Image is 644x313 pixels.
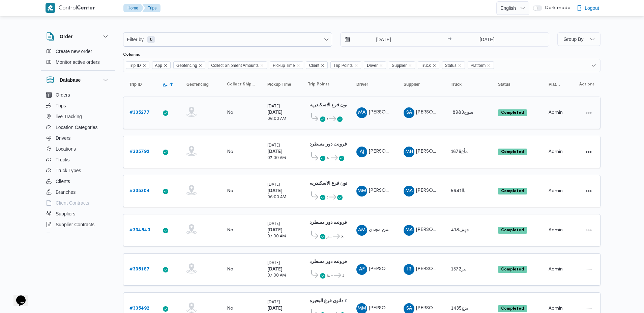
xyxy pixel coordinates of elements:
a: #334840 [129,226,150,234]
button: Trips [142,4,160,12]
span: بدج1435 [451,306,468,311]
button: Location Categories [43,122,112,133]
span: App [155,62,162,69]
button: Supplier Contracts [43,219,112,230]
button: Geofencing [184,79,217,90]
b: دانون فرع الاسكندريه [310,181,351,186]
span: Collect Shipment Amounts [211,62,259,69]
b: فرونت دور مسطرد [310,220,347,225]
span: Locations [56,145,76,153]
span: Trip ID [126,61,149,69]
small: 07:00 AM [267,274,286,278]
span: Status [442,61,465,69]
span: Platform [471,62,486,69]
span: Admin [549,150,563,154]
h3: Database [60,76,81,84]
div: No [227,149,233,155]
button: Open list of options [591,63,596,68]
span: Truck Types [56,166,81,175]
div: Muhammad Aid Abadalsalam Abadalihafz [404,225,414,236]
button: Remove Driver from selection in this group [379,63,383,68]
span: Completed [498,266,527,273]
span: Truck [421,62,431,69]
span: Truck [451,82,462,87]
span: Admin [549,110,563,115]
span: Devices [56,231,72,239]
b: Completed [501,189,524,193]
button: Remove Pickup Time from selection in this group [296,63,300,68]
button: Trucks [43,154,112,165]
b: [DATE] [267,189,283,193]
button: Remove Geofencing from selection in this group [198,63,202,68]
span: Logout [585,4,599,12]
b: # 334840 [129,228,150,232]
b: Center [77,6,95,11]
span: Dark mode [542,5,570,11]
button: Database [46,76,110,84]
button: Actions [583,147,594,157]
span: Collect Shipment Amounts [208,61,267,69]
span: MA [405,225,413,236]
small: [DATE] [267,301,280,304]
a: #335492 [129,305,149,313]
div: Amaro Jmal Aldsaoqai Musilhai [356,147,367,157]
button: Client Contracts [43,198,112,208]
span: 0 available filters [147,36,155,43]
b: Completed [501,307,524,311]
span: [PERSON_NAME] [PERSON_NAME] [369,110,447,114]
span: [PERSON_NAME][DATE] [PERSON_NAME] [416,267,509,271]
button: Platform [546,79,563,90]
b: # 335792 [129,150,149,154]
b: فرونت دور مسطرد [310,142,347,147]
span: App [152,61,171,69]
button: Group By [557,32,601,46]
b: [DATE] [267,306,283,311]
button: Actions [583,186,594,197]
h3: Order [60,32,72,41]
span: [PERSON_NAME] [PERSON_NAME] [369,188,447,193]
span: يبر1372 [451,267,467,271]
button: Filter by0 available filters [123,33,332,46]
div: → [447,37,451,42]
input: Press the down key to open a popover containing a calendar. [341,33,417,46]
div: Abadalaatai Farj Mustfi Ahmad [356,264,367,275]
span: Trucks [56,156,69,164]
button: Remove Collect Shipment Amounts from selection in this group [260,63,264,68]
small: 07:00 AM [267,235,286,238]
span: MM [357,186,366,197]
div: No [227,266,233,272]
span: [PERSON_NAME] [PERSON_NAME] [416,149,494,154]
button: Trips [43,100,112,111]
span: IR [407,264,411,275]
span: Trips [56,102,66,110]
span: Trip ID [129,82,142,87]
span: [PERSON_NAME] [PERSON_NAME] [416,188,494,193]
small: 02:02 PM [345,299,363,303]
b: دانون فرع البحيره [310,299,343,303]
b: [DATE] [267,110,283,115]
div: No [227,227,233,233]
a: #335792 [129,148,149,156]
button: AppSorted in ascending order [160,79,177,90]
button: Drivers [43,133,112,144]
b: # 335277 [129,110,150,115]
span: قسم مصر القديمة [326,271,330,280]
b: # 335304 [129,189,150,193]
span: MA [405,186,413,197]
b: فرونت دور مسطرد [310,260,347,264]
div: Order [41,46,115,70]
button: Suppliers [43,208,112,219]
span: Supplier [389,61,415,69]
span: Supplier [404,82,420,87]
button: Remove Trip Points from selection in this group [354,63,358,68]
span: Filter by [126,35,144,44]
button: Orders [43,89,112,100]
span: Trip ID [129,62,141,69]
span: قسم أول مدينة نصر [326,232,332,240]
span: Collect Shipment Amounts [227,82,255,87]
span: MH [405,147,413,157]
span: Completed [498,227,527,234]
span: Trip Points [333,62,353,69]
span: Client Contracts [56,199,89,207]
a: #335277 [129,109,150,117]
